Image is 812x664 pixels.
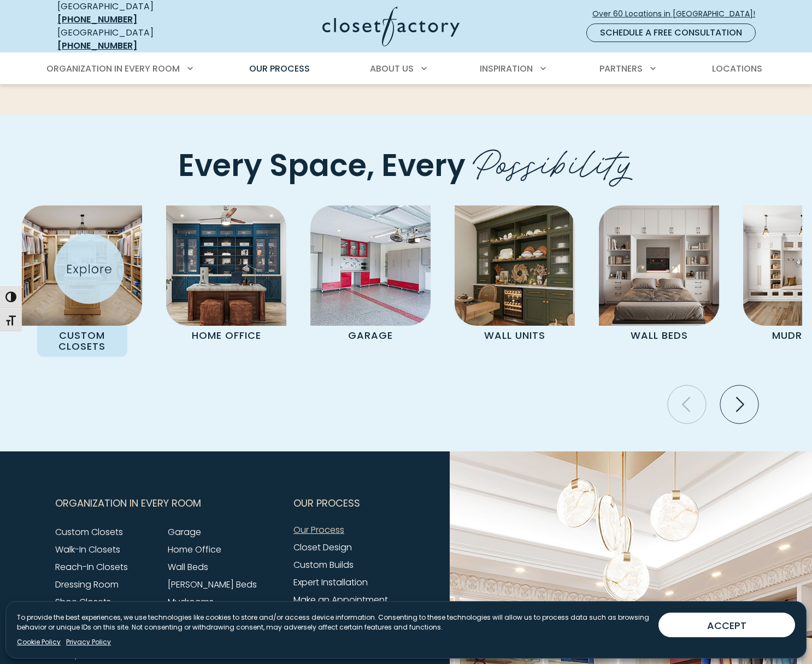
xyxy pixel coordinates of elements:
[592,8,764,20] span: Over 60 Locations in [GEOGRAPHIC_DATA]!
[55,490,201,517] span: Organization in Every Room
[293,559,354,571] a: Custom Builds
[55,526,123,538] a: Custom Closets
[55,648,102,661] a: Kid Spaces
[22,205,142,326] img: Custom Closet with island
[298,205,443,346] a: Garage Cabinets Garage
[168,561,208,573] a: Wall Beds
[46,62,180,75] span: Organization in Every Room
[443,205,587,346] a: Wall unit Wall Units
[586,23,756,42] a: Schedule a Free Consultation
[55,490,280,517] button: Footer Subnav Button - Organization in Every Room
[322,7,460,46] img: Closet Factory Logo
[168,543,221,556] a: Home Office
[663,381,710,428] button: Previous slide
[10,205,154,357] a: Custom Closet with island Custom Closets
[455,205,575,326] img: Wall unit
[37,326,127,357] p: Custom Closets
[168,578,257,591] a: [PERSON_NAME] Beds
[293,576,368,589] a: Expert Installation
[658,613,795,637] button: ACCEPT
[293,541,352,554] a: Closet Design
[181,326,272,346] p: Home Office
[249,62,310,75] span: Our Process
[168,596,214,608] a: Mudrooms
[55,561,128,573] a: Reach-In Closets
[293,490,399,517] button: Footer Subnav Button - Our Process
[55,543,120,556] a: Walk-In Closets
[293,594,388,606] a: Make an Appointment
[39,54,773,84] nav: Primary Menu
[370,62,414,75] span: About Us
[473,132,634,188] span: Possibility
[592,4,764,23] a: Over 60 Locations in [GEOGRAPHIC_DATA]!
[55,578,119,591] a: Dressing Room
[17,613,650,632] p: To provide the best experiences, we use technologies like cookies to store and/or access device i...
[55,596,111,608] a: Shoe Closets
[587,205,731,346] a: Wall Bed Wall Beds
[293,524,344,536] a: Our Process
[470,326,560,346] p: Wall Units
[66,637,111,647] a: Privacy Policy
[57,13,137,26] a: [PHONE_NUMBER]
[716,381,763,428] button: Next slide
[599,205,719,326] img: Wall Bed
[310,205,431,326] img: Garage Cabinets
[154,205,298,346] a: Home Office featuring desk and custom cabinetry Home Office
[178,144,374,187] span: Every Space,
[293,490,360,517] span: Our Process
[57,26,216,52] div: [GEOGRAPHIC_DATA]
[57,39,137,52] a: [PHONE_NUMBER]
[326,326,416,346] p: Garage
[614,326,704,346] p: Wall Beds
[712,62,762,75] span: Locations
[480,62,533,75] span: Inspiration
[168,526,201,538] a: Garage
[17,637,61,647] a: Cookie Policy
[381,144,466,187] span: Every
[166,205,286,326] img: Home Office featuring desk and custom cabinetry
[599,62,643,75] span: Partners
[168,648,208,661] a: Wall Units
